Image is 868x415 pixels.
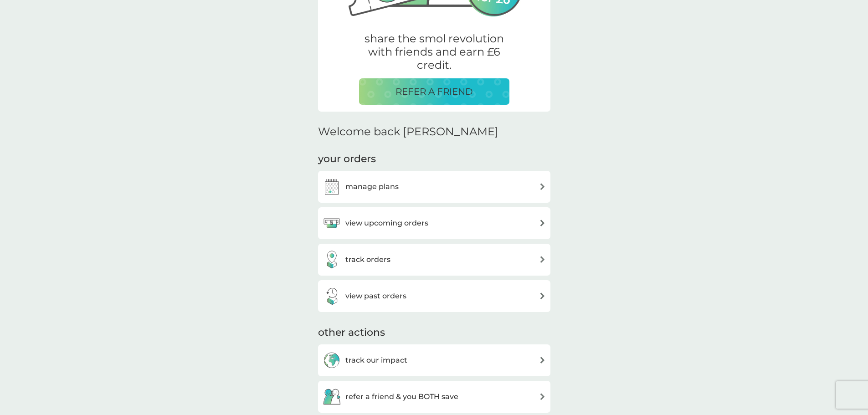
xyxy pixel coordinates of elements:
p: REFER A FRIEND [395,84,473,99]
h3: other actions [318,326,385,340]
h3: view past orders [345,290,406,302]
h3: manage plans [345,181,399,193]
img: arrow right [539,183,546,190]
button: REFER A FRIEND [359,78,509,105]
img: arrow right [539,256,546,263]
h3: track orders [345,254,390,266]
img: arrow right [539,292,546,299]
img: arrow right [539,393,546,400]
h3: your orders [318,152,376,166]
h3: track our impact [345,354,407,366]
h2: Welcome back [PERSON_NAME] [318,125,498,138]
img: arrow right [539,357,546,364]
img: arrow right [539,220,546,226]
h3: view upcoming orders [345,217,428,229]
h3: refer a friend & you BOTH save [345,391,458,403]
p: share the smol revolution with friends and earn £6 credit. [359,32,509,72]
